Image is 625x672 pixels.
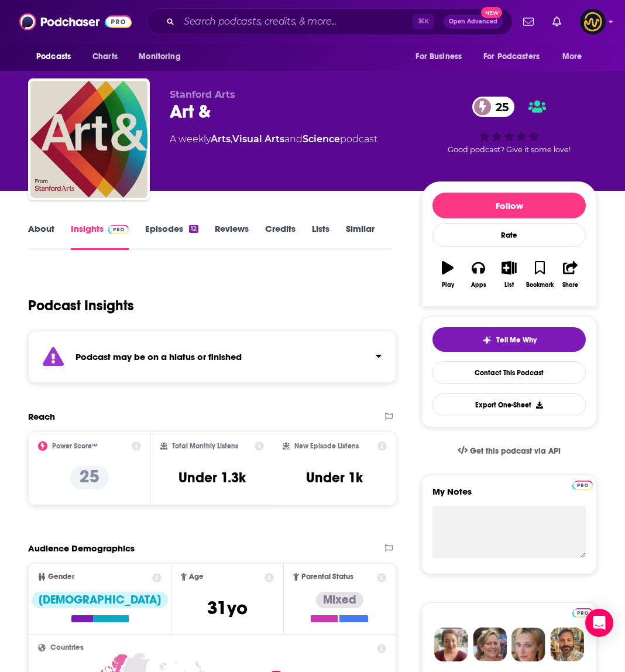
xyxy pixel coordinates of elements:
[432,393,586,416] button: Export One-Sheet
[476,46,557,68] button: open menu
[526,282,554,289] div: Bookmark
[572,479,593,490] a: Pro website
[432,486,586,506] label: My Notes
[32,592,168,608] div: [DEMOGRAPHIC_DATA]
[189,225,198,233] div: 12
[303,133,340,145] a: Science
[494,253,524,296] button: List
[432,361,586,384] a: Contact This Podcast
[284,133,303,145] span: and
[580,9,606,35] span: Logged in as LowerStreet
[147,8,513,35] div: Search podcasts, credits, & more...
[346,223,375,250] a: Similar
[407,46,476,68] button: open menu
[301,573,353,581] span: Parental Status
[504,282,514,289] div: List
[294,442,359,450] h2: New Episode Listens
[524,253,555,296] button: Bookmark
[473,628,507,661] img: Barbara Profile
[145,223,198,250] a: Episodes12
[170,132,377,146] div: A weekly podcast
[471,282,486,289] div: Apps
[139,49,180,65] span: Monitoring
[562,282,578,289] div: Share
[312,223,329,250] a: Lists
[448,145,571,154] span: Good podcast? Give it some love!
[550,628,584,661] img: Jon Profile
[28,543,135,554] h2: Audience Demographics
[85,46,125,68] a: Charts
[265,223,296,250] a: Credits
[555,253,586,296] button: Share
[484,97,514,117] span: 25
[70,466,109,489] p: 25
[28,297,134,314] h1: Podcast Insights
[19,11,132,33] img: Podchaser - Follow, Share and Rate Podcasts
[28,223,54,250] a: About
[481,7,502,18] span: New
[170,89,235,100] span: Stanford Arts
[178,469,246,486] h3: Under 1.3k
[413,14,434,29] span: ⌘ K
[421,89,597,162] div: 25Good podcast? Give it some love!
[554,46,597,68] button: open menu
[496,335,537,345] span: Tell Me Why
[518,12,538,32] a: Show notifications dropdown
[580,9,606,35] button: Show profile menu
[92,49,118,65] span: Charts
[131,46,195,68] button: open menu
[463,253,493,296] button: Apps
[316,592,363,608] div: Mixed
[482,335,492,345] img: tell me why sparkle
[432,253,463,296] button: Play
[172,442,238,450] h2: Total Monthly Listens
[52,442,98,450] h2: Power Score™
[306,469,363,486] h3: Under 1k
[432,327,586,352] button: tell me why sparkleTell Me Why
[572,481,593,490] img: Podchaser Pro
[232,133,284,145] a: Visual Arts
[442,282,454,289] div: Play
[444,15,503,29] button: Open AdvancedNew
[75,351,242,362] strong: Podcast may be on a hiatus or finished
[580,9,606,35] img: User Profile
[548,12,566,32] a: Show notifications dropdown
[432,193,586,218] button: Follow
[28,46,86,68] button: open menu
[36,49,71,65] span: Podcasts
[585,609,613,637] div: Open Intercom Messenger
[432,223,586,247] div: Rate
[30,81,147,198] img: Art &
[562,49,582,65] span: More
[215,223,249,250] a: Reviews
[434,628,468,661] img: Sydney Profile
[189,573,204,581] span: Age
[511,628,545,661] img: Jules Profile
[28,411,55,422] h2: Reach
[71,223,129,250] a: InsightsPodchaser Pro
[179,12,413,31] input: Search podcasts, credits, & more...
[572,608,593,618] img: Podchaser Pro
[28,331,396,383] section: Click to expand status details
[448,437,570,465] a: Get this podcast via API
[231,133,232,145] span: ,
[108,225,129,234] img: Podchaser Pro
[48,573,74,581] span: Gender
[207,596,248,619] span: 31 yo
[572,606,593,618] a: Pro website
[449,19,497,25] span: Open Advanced
[483,49,540,65] span: For Podcasters
[211,133,231,145] a: Arts
[50,644,84,652] span: Countries
[415,49,462,65] span: For Business
[472,97,514,117] a: 25
[470,446,561,456] span: Get this podcast via API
